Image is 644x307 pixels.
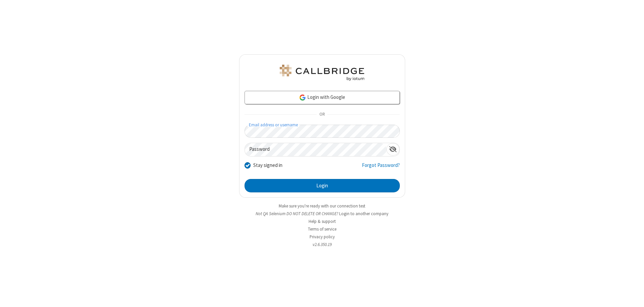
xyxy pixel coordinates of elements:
button: Login [245,179,400,192]
input: Password [245,143,386,156]
a: Forgot Password? [362,162,400,174]
a: Privacy policy [310,234,335,240]
label: Stay signed in [253,162,282,169]
a: Login with Google [245,91,400,104]
button: Login to another company [339,210,388,217]
li: Not QA Selenium DO NOT DELETE OR CHANGE? [239,210,405,217]
input: Email address or username [245,125,400,138]
img: QA Selenium DO NOT DELETE OR CHANGE [278,65,366,81]
a: Terms of service [308,226,336,232]
span: OR [317,110,327,119]
a: Make sure you're ready with our connection test [279,203,365,209]
li: v2.6.350.19 [239,241,405,248]
div: Show password [386,143,399,156]
a: Help & support [309,219,336,224]
img: google-icon.png [299,94,306,101]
